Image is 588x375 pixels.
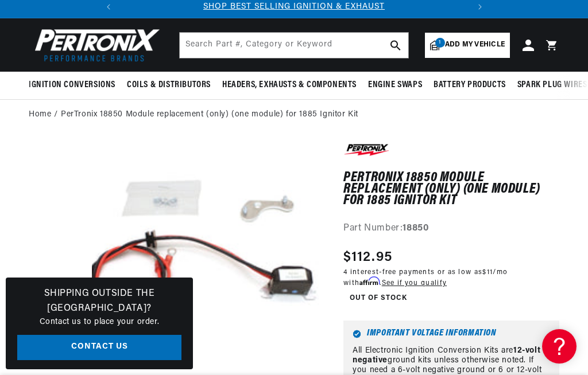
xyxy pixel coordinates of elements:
[434,79,506,91] span: Battery Products
[343,247,392,268] span: $112.95
[120,1,469,13] div: 1 of 2
[29,25,161,65] img: Pertronix
[425,33,510,58] a: 1Add my vehicle
[382,280,447,287] a: See if you qualify - Learn more about Affirm Financing (opens in modal)
[127,79,211,91] span: Coils & Distributors
[222,79,357,91] span: Headers, Exhausts & Components
[353,330,550,338] h6: Important Voltage Information
[343,221,559,236] div: Part Number:
[353,346,540,365] strong: 12-volt negative
[61,108,358,121] a: PerTronix 18850 Module replacement (only) (one module) for 1885 Ignitor Kit
[216,72,362,99] summary: Headers, Exhausts & Components
[445,40,505,50] span: Add my vehicle
[121,72,216,99] summary: Coils & Distributors
[29,108,559,121] nav: breadcrumbs
[17,287,181,316] h3: Shipping Outside the [GEOGRAPHIC_DATA]?
[343,172,559,207] h1: PerTronix 18850 Module replacement (only) (one module) for 1885 Ignitor Kit
[343,291,413,306] span: Out of Stock
[29,108,51,121] a: Home
[359,277,380,286] span: Affirm
[343,268,559,288] p: 4 interest-free payments or as low as /mo with .
[362,72,428,99] summary: Engine Swaps
[368,79,422,91] span: Engine Swaps
[517,79,587,91] span: Spark Plug Wires
[383,33,408,58] button: search button
[29,79,115,91] span: Ignition Conversions
[403,224,428,233] strong: 18850
[203,2,385,11] a: SHOP BEST SELLING IGNITION & EXHAUST
[29,72,121,99] summary: Ignition Conversions
[17,335,181,361] a: Contact Us
[180,33,408,58] input: Search Part #, Category or Keyword
[428,72,512,99] summary: Battery Products
[435,38,445,48] span: 1
[17,316,181,329] p: Contact us to place your order.
[120,1,469,13] div: Announcement
[482,269,493,276] span: $11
